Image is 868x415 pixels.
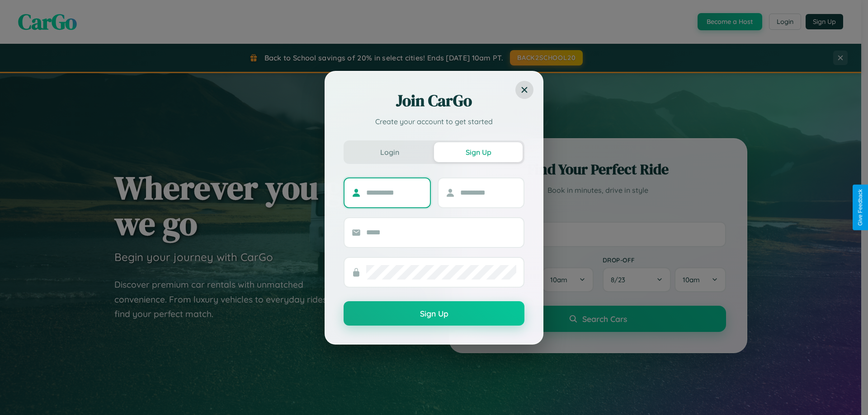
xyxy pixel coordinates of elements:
[344,301,524,326] button: Sign Up
[434,142,523,162] button: Sign Up
[345,142,434,162] button: Login
[344,116,524,127] p: Create your account to get started
[857,189,863,226] div: Give Feedback
[344,90,524,112] h2: Join CarGo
